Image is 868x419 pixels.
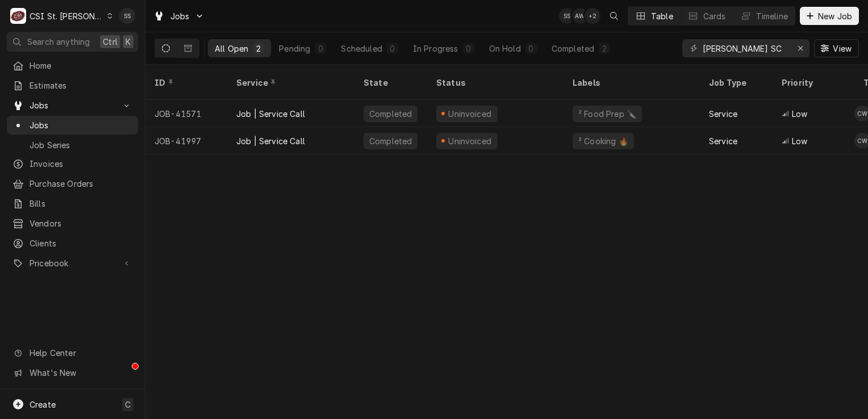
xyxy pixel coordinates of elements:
span: Jobs [30,99,115,111]
div: Sarah Shafer's Avatar [119,8,135,24]
span: Jobs [30,119,132,131]
button: View [814,39,859,57]
span: K [126,36,131,48]
div: AW [572,8,588,24]
div: ID [155,77,216,89]
div: C [10,8,26,24]
span: Purchase Orders [30,178,132,190]
div: CSI St. [PERSON_NAME] [30,10,103,22]
a: Vendors [7,214,138,233]
button: Open search [605,7,623,25]
a: Go to Jobs [7,96,138,115]
span: Jobs [170,10,190,22]
a: Job Series [7,136,138,154]
a: Go to What's New [7,363,138,382]
button: New Job [800,7,859,25]
a: Jobs [7,116,138,135]
div: Job | Service Call [236,108,305,120]
span: Clients [30,237,132,249]
a: Go to Help Center [7,343,138,362]
div: JOB-41997 [145,127,227,154]
span: Home [30,60,132,72]
a: Go to Pricebook [7,254,138,273]
div: + 2 [585,8,600,24]
div: Timeline [756,10,788,22]
span: Create [30,400,56,409]
span: Help Center [30,347,131,359]
a: Invoices [7,154,138,173]
div: SS [119,8,135,24]
span: C [125,399,131,410]
span: What's New [30,367,131,379]
a: Estimates [7,76,138,95]
a: Home [7,56,138,75]
button: Search anythingCtrlK [7,32,138,52]
div: Completed [368,135,413,147]
span: Low [792,135,807,147]
div: ² Food Prep 🔪 [577,108,637,120]
a: Bills [7,194,138,213]
div: On Hold [489,43,521,55]
div: Alexandria Wilp's Avatar [572,8,588,24]
div: All Open [215,43,248,55]
div: Job Type [709,77,763,89]
div: ² Cooking 🔥 [577,135,629,147]
span: Vendors [30,217,132,229]
input: Keyword search [703,39,788,57]
div: Service [709,135,737,147]
div: Scheduled [341,43,382,55]
span: Job Series [30,139,132,151]
div: Completed [552,43,594,55]
div: In Progress [413,43,458,55]
div: JOB-41571 [145,100,227,127]
div: CSI St. Louis's Avatar [10,8,26,24]
div: 0 [528,43,535,55]
div: 0 [465,43,472,55]
div: 0 [317,43,324,55]
div: Service [236,77,343,89]
a: Go to Jobs [149,7,209,26]
span: New Job [816,10,854,22]
div: Cards [703,10,726,22]
button: Erase input [791,39,809,57]
span: Estimates [30,79,132,91]
div: Table [651,10,673,22]
span: Search anything [27,36,90,48]
span: Ctrl [103,36,118,48]
span: View [831,43,854,55]
a: Purchase Orders [7,174,138,193]
span: Bills [30,198,132,209]
div: Pending [279,43,310,55]
div: Uninvoiced [447,108,493,120]
span: Low [792,108,807,120]
div: Labels [573,77,691,89]
div: State [364,77,418,89]
div: 2 [255,43,262,55]
div: Service [709,108,737,120]
span: Invoices [30,158,132,170]
div: Completed [368,108,413,120]
div: 0 [389,43,396,55]
div: Uninvoiced [447,135,493,147]
a: Clients [7,234,138,253]
span: Pricebook [30,257,115,269]
div: SS [559,8,575,24]
div: Job | Service Call [236,135,305,147]
div: Status [436,77,552,89]
div: Priority [782,77,843,89]
div: 2 [601,43,608,55]
div: Sarah Shafer's Avatar [559,8,575,24]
